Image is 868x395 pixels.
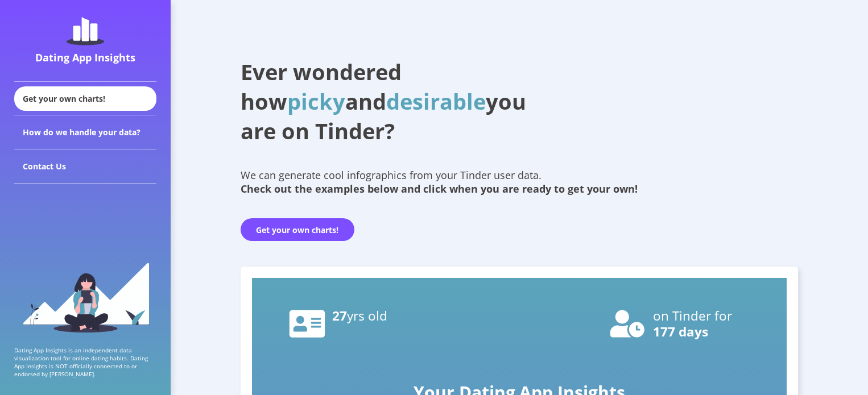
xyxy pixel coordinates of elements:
[14,346,156,378] p: Dating App Insights is an independent data visualization tool for online dating habits. Dating Ap...
[241,182,638,196] b: Check out the examples below and click when you are ready to get your own!
[386,86,486,116] span: desirable
[332,307,387,325] text: 27
[241,218,354,241] button: Get your own charts!
[14,86,156,111] div: Get your own charts!
[241,57,553,145] h1: Ever wondered how and you are on Tinder?
[287,86,345,116] span: picky
[653,323,708,340] text: 177 days
[17,51,154,64] div: Dating App Insights
[14,149,156,184] div: Contact Us
[653,307,732,325] text: on Tinder for
[22,261,150,332] img: sidebar_girl.91b9467e.svg
[347,307,387,325] tspan: yrs old
[241,168,799,196] div: We can generate cool infographics from your Tinder user data.
[14,115,156,149] div: How do we handle your data?
[67,17,104,45] img: dating-app-insights-logo.5abe6921.svg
